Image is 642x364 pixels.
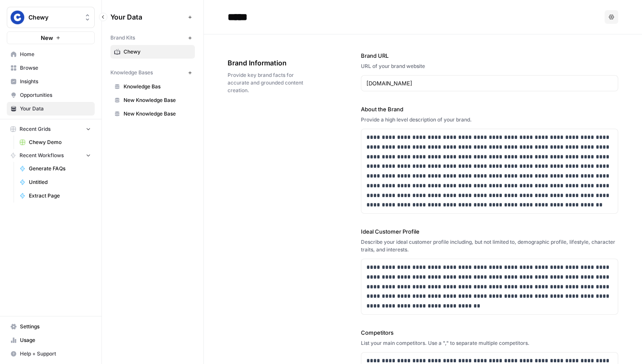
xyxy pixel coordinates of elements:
[41,34,53,42] span: New
[228,58,313,68] span: Brand Information
[20,78,91,85] span: Insights
[7,75,95,88] a: Insights
[7,149,95,162] button: Recent Workflows
[20,323,91,330] span: Settings
[361,116,618,124] div: Provide a high level description of your brand.
[7,88,95,102] a: Opportunities
[16,175,95,189] a: Untitled
[124,96,191,104] span: New Knowledge Base
[20,91,91,99] span: Opportunities
[110,34,135,42] span: Brand Kits
[29,138,91,146] span: Chewy Demo
[29,178,91,186] span: Untitled
[361,105,618,113] label: About the Brand
[16,189,95,203] a: Extract Page
[124,110,191,118] span: New Knowledge Base
[7,347,95,361] button: Help + Support
[20,336,91,344] span: Usage
[16,162,95,175] a: Generate FAQs
[110,107,195,121] a: New Knowledge Base
[361,51,618,60] label: Brand URL
[361,62,618,70] div: URL of your brand website
[29,192,91,200] span: Extract Page
[7,31,95,44] button: New
[20,125,51,133] span: Recent Grids
[20,350,91,358] span: Help + Support
[110,12,185,22] span: Your Data
[7,48,95,61] a: Home
[28,13,80,22] span: Chewy
[110,45,195,59] a: Chewy
[7,102,95,116] a: Your Data
[29,165,91,172] span: Generate FAQs
[361,238,618,254] div: Describe your ideal customer profile including, but not limited to, demographic profile, lifestyl...
[124,83,191,90] span: Knowledge Bas
[361,227,618,236] label: Ideal Customer Profile
[7,123,95,135] button: Recent Grids
[20,152,64,159] span: Recent Workflows
[20,105,91,113] span: Your Data
[361,328,618,337] label: Competitors
[16,135,95,149] a: Chewy Demo
[10,10,25,25] img: Chewy Logo
[110,80,195,93] a: Knowledge Bas
[20,64,91,72] span: Browse
[20,51,91,58] span: Home
[7,333,95,347] a: Usage
[228,71,313,94] span: Provide key brand facts for accurate and grounded content creation.
[7,7,95,28] button: Workspace: Chewy
[7,61,95,75] a: Browse
[361,339,618,347] div: List your main competitors. Use a "," to separate multiple competitors.
[124,48,191,56] span: Chewy
[110,69,153,76] span: Knowledge Bases
[110,93,195,107] a: New Knowledge Base
[366,79,613,87] input: www.sundaysoccer.com
[7,320,95,333] a: Settings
